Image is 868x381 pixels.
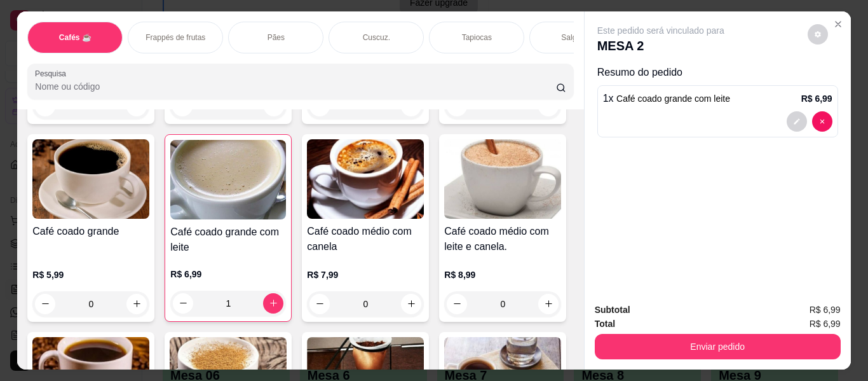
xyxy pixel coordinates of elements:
[810,317,841,331] span: R$ 6,99
[444,139,561,219] img: product-image
[307,139,424,219] img: product-image
[801,92,832,105] p: R$ 6,99
[263,293,283,314] button: increase-product-quantity
[307,224,424,254] h4: Café coado médio com canela
[170,225,286,255] h4: Café coado grande com leite
[595,319,615,329] strong: Total
[59,32,92,43] p: Cafés ☕
[597,24,724,37] p: Este pedido será vinculado para
[595,305,630,315] strong: Subtotal
[170,140,286,219] img: product-image
[462,32,492,43] p: Tapiocas
[538,294,559,314] button: increase-product-quantity
[35,68,71,79] label: Pesquisa
[268,32,285,43] p: Pães
[173,293,193,314] button: decrease-product-quantity
[35,80,556,93] input: Pesquisa
[787,111,807,132] button: decrease-product-quantity
[444,224,561,254] h4: Café coado médio com leite e canela.
[595,334,841,359] button: Enviar pedido
[35,294,55,314] button: decrease-product-quantity
[444,268,561,281] p: R$ 8,99
[32,139,149,219] img: product-image
[32,268,149,281] p: R$ 5,99
[307,268,424,281] p: R$ 7,99
[309,294,330,314] button: decrease-product-quantity
[146,32,205,43] p: Frappés de frutas
[126,294,147,314] button: increase-product-quantity
[363,32,390,43] p: Cuscuz.
[810,303,841,317] span: R$ 6,99
[597,37,724,55] p: MESA 2
[561,32,593,43] p: Salgados
[447,294,467,314] button: decrease-product-quantity
[401,294,421,314] button: increase-product-quantity
[597,65,838,80] p: Resumo do pedido
[32,224,149,239] h4: Café coado grande
[812,111,832,132] button: decrease-product-quantity
[828,14,848,34] button: Close
[170,268,286,281] p: R$ 6,99
[603,91,730,106] p: 1 x
[808,24,828,45] button: decrease-product-quantity
[616,94,730,104] span: Café coado grande com leite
